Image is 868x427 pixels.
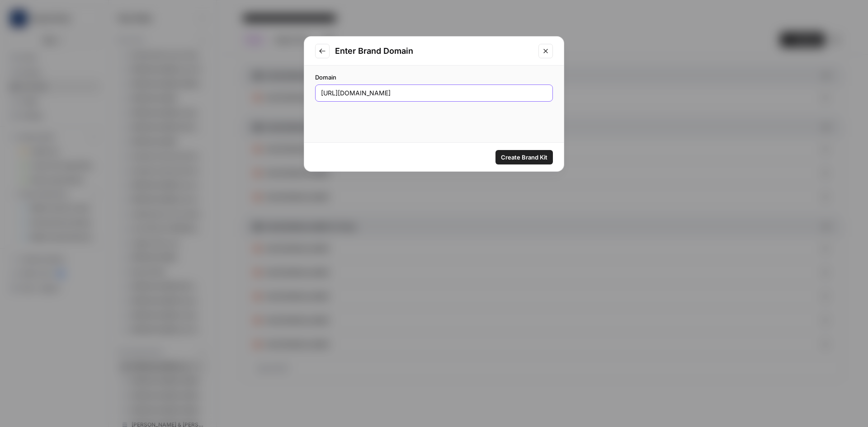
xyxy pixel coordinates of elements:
[495,150,553,164] button: Create Brand Kit
[501,153,547,162] span: Create Brand Kit
[538,44,553,58] button: Close modal
[315,44,330,58] button: Go to previous step
[335,45,533,57] h2: Enter Brand Domain
[315,73,553,82] label: Domain
[321,89,547,98] input: www.example.com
